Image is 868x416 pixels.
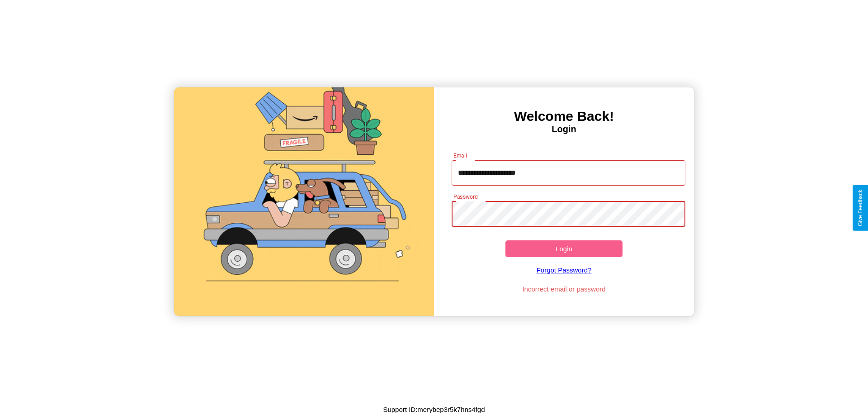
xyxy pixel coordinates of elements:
[434,109,694,124] h3: Welcome Back!
[453,193,477,201] label: Password
[174,87,434,316] img: gif
[447,257,681,283] a: Forgot Password?
[505,240,623,257] button: Login
[383,403,485,416] p: Support ID: merybep3r5k7hns4fgd
[447,283,681,295] p: Incorrect email or password
[453,152,467,159] label: Email
[434,124,694,134] h4: Login
[857,190,863,226] div: Give Feedback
